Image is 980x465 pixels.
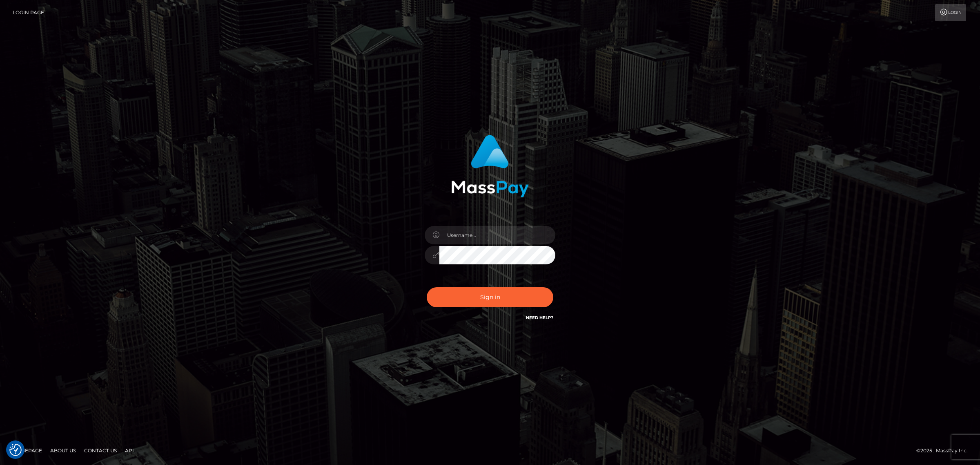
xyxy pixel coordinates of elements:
a: API [122,444,137,457]
input: Username... [439,226,555,244]
a: Homepage [9,444,45,457]
a: Login Page [13,4,44,21]
a: Login [935,4,966,21]
button: Consent Preferences [9,444,22,456]
img: MassPay Login [451,135,529,197]
a: Need Help? [526,315,553,320]
a: Contact Us [81,444,120,457]
button: Sign in [427,287,553,307]
a: About Us [47,444,79,457]
img: Revisit consent button [9,444,22,456]
div: © 2025 , MassPay Inc. [916,446,974,455]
